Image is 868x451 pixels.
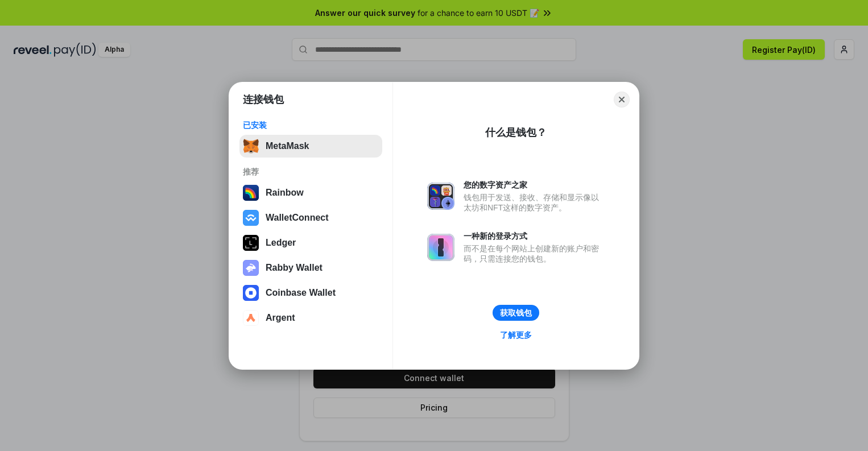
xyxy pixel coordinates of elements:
img: svg+xml,%3Csvg%20width%3D%2228%22%20height%3D%2228%22%20viewBox%3D%220%200%2028%2028%22%20fill%3D... [243,210,259,226]
img: svg+xml,%3Csvg%20fill%3D%22none%22%20height%3D%2233%22%20viewBox%3D%220%200%2035%2033%22%20width%... [243,138,259,154]
div: 了解更多 [500,330,532,340]
button: Argent [239,307,382,329]
img: svg+xml,%3Csvg%20width%3D%2228%22%20height%3D%2228%22%20viewBox%3D%220%200%2028%2028%22%20fill%3D... [243,285,259,301]
button: MetaMask [239,135,382,158]
div: 获取钱包 [500,308,532,318]
button: WalletConnect [239,206,382,229]
div: 您的数字资产之家 [464,180,605,190]
button: Ledger [239,231,382,254]
div: 什么是钱包？ [485,126,547,139]
div: 已安装 [243,120,379,130]
button: Coinbase Wallet [239,282,382,304]
div: 钱包用于发送、接收、存储和显示像以太坊和NFT这样的数字资产。 [464,192,605,213]
button: Close [614,92,630,107]
button: Rainbow [239,181,382,204]
h1: 连接钱包 [243,93,284,106]
img: svg+xml,%3Csvg%20width%3D%2228%22%20height%3D%2228%22%20viewBox%3D%220%200%2028%2028%22%20fill%3D... [243,310,259,326]
img: svg+xml,%3Csvg%20xmlns%3D%22http%3A%2F%2Fwww.w3.org%2F2000%2Fsvg%22%20fill%3D%22none%22%20viewBox... [427,183,454,210]
a: 了解更多 [493,328,539,342]
div: 一种新的登录方式 [464,231,605,241]
div: 而不是在每个网站上创建新的账户和密码，只需连接您的钱包。 [464,243,605,264]
div: MetaMask [266,141,309,151]
button: Rabby Wallet [239,256,382,279]
button: 获取钱包 [493,305,539,321]
img: svg+xml,%3Csvg%20xmlns%3D%22http%3A%2F%2Fwww.w3.org%2F2000%2Fsvg%22%20fill%3D%22none%22%20viewBox... [243,260,259,276]
img: svg+xml,%3Csvg%20xmlns%3D%22http%3A%2F%2Fwww.w3.org%2F2000%2Fsvg%22%20fill%3D%22none%22%20viewBox... [427,234,454,261]
div: Rabby Wallet [266,263,323,273]
img: svg+xml,%3Csvg%20width%3D%22120%22%20height%3D%22120%22%20viewBox%3D%220%200%20120%20120%22%20fil... [243,185,259,201]
div: 推荐 [243,167,379,177]
div: WalletConnect [266,213,329,223]
div: Coinbase Wallet [266,288,336,298]
div: Ledger [266,238,296,248]
img: svg+xml,%3Csvg%20xmlns%3D%22http%3A%2F%2Fwww.w3.org%2F2000%2Fsvg%22%20width%3D%2228%22%20height%3... [243,235,259,251]
div: Rainbow [266,188,304,198]
div: Argent [266,313,295,323]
